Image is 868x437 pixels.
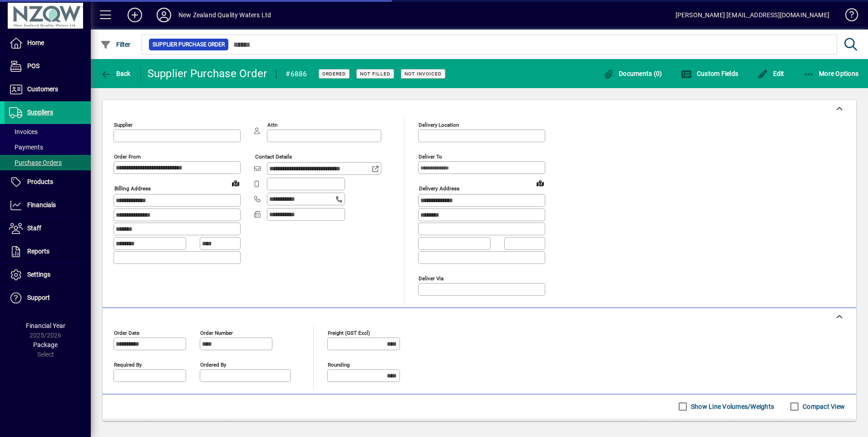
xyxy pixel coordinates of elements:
span: Settings [27,271,50,278]
span: Invoices [9,128,38,135]
span: Payments [9,144,43,151]
span: Financials [27,201,56,209]
mat-label: Attn [267,122,277,128]
span: Package [33,341,58,348]
span: Financial Year [26,322,65,329]
a: Reports [5,240,91,263]
span: Back [100,70,131,77]
mat-label: Freight (GST excl) [328,329,370,336]
a: Knowledge Base [838,2,857,31]
a: Purchase Orders [5,155,91,170]
button: Edit [755,65,787,82]
span: Supplier Purchase Order [153,40,225,49]
app-page-header-button: Back [91,65,141,82]
span: Products [27,178,53,185]
span: Reports [27,248,49,255]
span: POS [27,62,39,70]
span: Not Filled [360,71,390,77]
a: Staff [5,217,91,240]
mat-label: Delivery Location [419,122,459,128]
mat-label: Order date [114,329,139,336]
mat-label: Order from [114,154,141,160]
span: Purchase Orders [9,159,62,166]
span: Documents (0) [603,70,662,77]
button: Back [98,65,133,82]
a: View on map [533,176,547,190]
a: Payments [5,139,91,155]
a: Invoices [5,124,91,139]
div: New Zealand Quality Waters Ltd [178,8,271,22]
mat-label: Deliver via [419,275,444,281]
mat-label: Deliver To [419,154,442,160]
a: View on map [228,176,243,190]
mat-label: Order number [200,329,233,336]
a: Support [5,287,91,309]
button: Documents (0) [601,65,665,82]
label: Compact View [801,402,845,411]
span: More Options [804,70,859,77]
mat-label: Supplier [114,122,133,128]
a: POS [5,55,91,78]
span: Support [27,294,50,301]
button: Custom Fields [679,65,740,82]
mat-label: Required by [114,361,142,367]
a: Financials [5,194,91,217]
a: Settings [5,263,91,286]
mat-label: Ordered by [200,361,226,367]
span: Staff [27,224,41,232]
a: Customers [5,78,91,101]
div: #6886 [286,67,307,81]
span: Home [27,39,44,46]
div: [PERSON_NAME] [EMAIL_ADDRESS][DOMAIN_NAME] [676,8,829,22]
div: Supplier Purchase Order [148,66,267,81]
label: Show Line Volumes/Weights [689,402,774,411]
span: Filter [100,41,131,48]
button: Add [120,7,149,23]
span: Edit [757,70,784,77]
mat-label: Rounding [328,361,350,367]
span: Customers [27,85,58,93]
a: Home [5,32,91,55]
span: Suppliers [27,109,53,116]
span: Custom Fields [681,70,738,77]
button: More Options [801,65,861,82]
span: Ordered [322,71,346,77]
button: Filter [98,36,133,53]
button: Profile [149,7,178,23]
span: Not Invoiced [404,71,442,77]
a: Products [5,171,91,194]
